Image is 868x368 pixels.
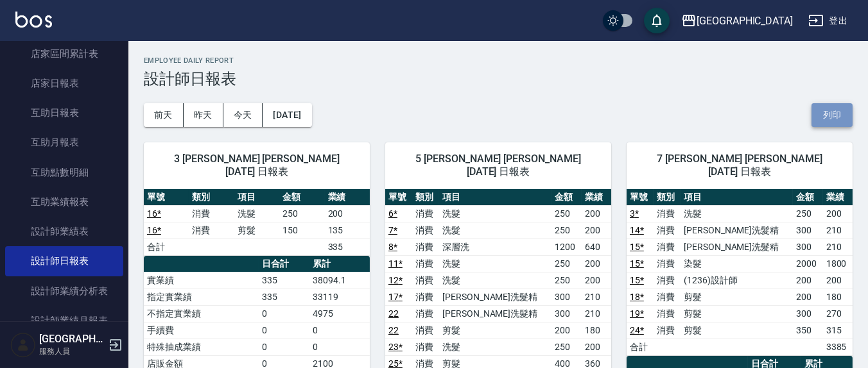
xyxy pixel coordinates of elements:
td: [PERSON_NAME]洗髮精 [681,222,793,238]
button: 登出 [803,9,853,33]
td: 剪髮 [234,222,279,238]
span: 3 [PERSON_NAME] [PERSON_NAME] [DATE] 日報表 [159,153,354,178]
td: 200 [793,289,822,305]
td: 200 [582,339,611,355]
img: Person [10,332,36,358]
td: 0 [259,305,309,322]
td: 200 [793,272,822,289]
div: [GEOGRAPHIC_DATA] [697,13,793,29]
td: 300 [793,238,822,255]
td: 剪髮 [681,322,793,339]
td: 不指定實業績 [144,305,259,322]
td: 300 [793,305,822,322]
td: 消費 [654,205,681,222]
td: 335 [325,238,370,255]
td: 1200 [551,238,581,255]
td: 合計 [144,238,189,255]
button: [DATE] [263,103,311,127]
th: 單號 [627,189,654,206]
td: 4975 [309,305,370,322]
td: (1236)設計師 [681,272,793,289]
button: 昨天 [184,103,223,127]
th: 項目 [681,189,793,206]
th: 業績 [582,189,611,206]
th: 項目 [439,189,551,206]
td: 消費 [654,305,681,322]
a: 互助業績報表 [5,187,123,217]
td: 剪髮 [439,322,551,339]
td: 洗髮 [439,222,551,238]
td: 特殊抽成業績 [144,339,259,355]
td: [PERSON_NAME]洗髮精 [439,289,551,305]
td: 335 [259,272,309,289]
td: 33119 [309,289,370,305]
button: 列印 [812,103,853,127]
td: 消費 [412,305,439,322]
td: 洗髮 [439,339,551,355]
td: 0 [259,339,309,355]
a: 互助日報表 [5,98,123,128]
table: a dense table [144,189,370,256]
td: 消費 [412,255,439,272]
span: 7 [PERSON_NAME] [PERSON_NAME] [DATE] 日報表 [642,153,837,178]
h5: [GEOGRAPHIC_DATA] [39,333,105,346]
td: 消費 [654,222,681,238]
td: 250 [551,205,581,222]
td: 消費 [412,339,439,355]
td: 消費 [654,238,681,255]
td: 180 [582,322,611,339]
td: 0 [309,322,370,339]
h2: Employee Daily Report [144,56,853,65]
th: 類別 [412,189,439,206]
td: 0 [309,339,370,355]
td: 消費 [654,272,681,289]
td: 210 [823,222,853,238]
td: 深層洗 [439,238,551,255]
td: 38094.1 [309,272,370,289]
td: 染髮 [681,255,793,272]
td: 250 [551,272,581,289]
th: 類別 [189,189,234,206]
table: a dense table [627,189,853,356]
td: 250 [551,255,581,272]
td: 剪髮 [681,289,793,305]
td: 指定實業績 [144,289,259,305]
td: 200 [582,205,611,222]
th: 金額 [793,189,822,206]
td: 消費 [654,289,681,305]
button: save [644,8,670,33]
td: 洗髮 [234,205,279,222]
td: 250 [551,339,581,355]
td: 270 [823,305,853,322]
td: 210 [582,305,611,322]
td: 250 [551,222,581,238]
button: 今天 [223,103,263,127]
td: 210 [582,289,611,305]
td: 消費 [654,322,681,339]
td: 200 [823,205,853,222]
td: 消費 [412,205,439,222]
td: 洗髮 [439,205,551,222]
td: 消費 [654,255,681,272]
span: 5 [PERSON_NAME] [PERSON_NAME] [DATE] 日報表 [401,153,596,178]
a: 22 [388,325,399,335]
th: 金額 [279,189,324,206]
button: 前天 [144,103,184,127]
td: 350 [793,322,822,339]
td: 200 [582,255,611,272]
th: 業績 [823,189,853,206]
td: 剪髮 [681,305,793,322]
td: 300 [793,222,822,238]
img: Logo [15,12,52,28]
td: 0 [259,322,309,339]
td: 消費 [412,322,439,339]
td: 300 [551,289,581,305]
th: 日合計 [259,256,309,272]
th: 單號 [144,189,189,206]
th: 業績 [325,189,370,206]
td: 200 [582,222,611,238]
td: 200 [551,322,581,339]
td: [PERSON_NAME]洗髮精 [681,238,793,255]
a: 設計師業績表 [5,217,123,246]
a: 設計師業績月報表 [5,306,123,335]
